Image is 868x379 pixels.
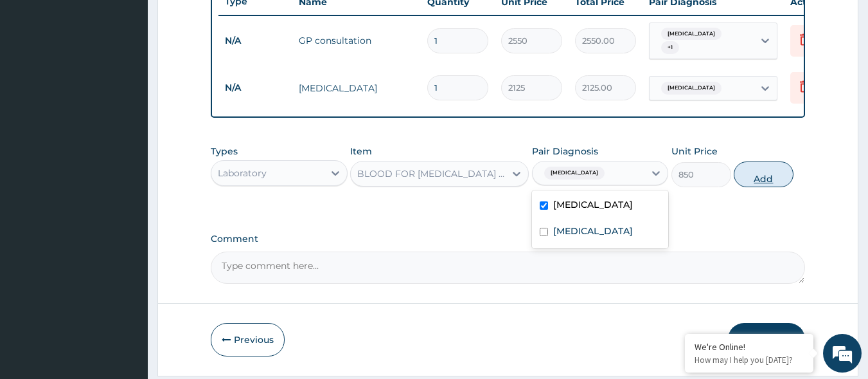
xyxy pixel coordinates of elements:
label: Types [211,146,238,157]
div: BLOOD FOR [MEDICAL_DATA] PARASITES [357,167,506,180]
p: How may I help you today? [695,355,804,365]
span: We're online! [75,110,177,240]
label: Comment [211,234,806,245]
button: Submit [728,323,805,356]
label: Unit Price [671,145,718,158]
td: N/A [218,29,292,53]
label: [MEDICAL_DATA] [553,198,633,211]
label: Pair Diagnosis [532,145,598,158]
span: [MEDICAL_DATA] [661,28,722,41]
img: d_794563401_company_1708531726252_794563401 [24,64,52,97]
label: Item [350,145,372,158]
button: Add [734,162,793,187]
span: + 1 [661,41,679,54]
div: We're Online! [695,341,804,353]
td: GP consultation [292,28,421,53]
label: [MEDICAL_DATA] [553,225,633,237]
td: N/A [218,76,292,100]
div: Laboratory [218,167,267,180]
span: [MEDICAL_DATA] [661,82,722,95]
div: Chat with us now [67,72,216,89]
button: Previous [211,323,285,356]
span: [MEDICAL_DATA] [544,167,605,180]
textarea: Type your message and hit 'Enter' [6,247,245,292]
div: Minimize live chat window [211,6,242,37]
td: [MEDICAL_DATA] [292,75,421,101]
